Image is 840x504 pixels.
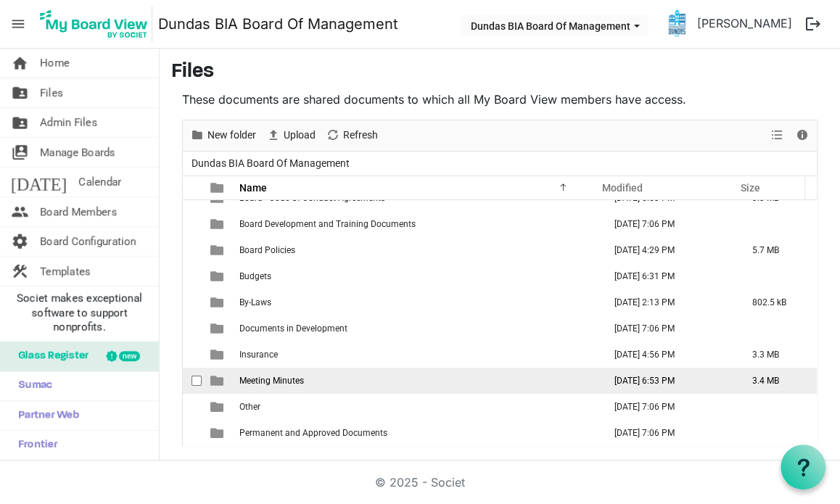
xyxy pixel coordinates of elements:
[11,371,52,400] span: Sumac
[599,237,737,263] td: June 13, 2025 4:29 PM column header Modified
[11,138,28,167] span: switch_account
[321,120,383,151] div: Refresh
[737,315,817,342] td: is template cell column header Size
[40,197,117,226] span: Board Members
[599,342,737,368] td: June 13, 2025 4:56 PM column header Modified
[183,315,202,342] td: checkbox
[182,91,818,108] p: These documents are shared documents to which all My Board View members have access.
[7,291,152,334] span: Societ makes exceptional software to support nonprofits.
[235,394,599,420] td: Other is template cell column header Name
[40,227,136,256] span: Board Configuration
[599,368,737,394] td: September 25, 2025 6:53 PM column header Modified
[206,126,258,144] span: New folder
[189,154,353,173] span: Dundas BIA Board Of Management
[40,49,70,78] span: Home
[119,351,140,361] div: new
[202,237,235,263] td: is template cell column header type
[202,368,235,394] td: is template cell column header type
[342,126,379,144] span: Refresh
[599,263,737,289] td: March 11, 2025 6:31 PM column header Modified
[239,402,260,412] span: Other
[202,315,235,342] td: is template cell column header type
[324,126,381,144] button: Refresh
[235,211,599,237] td: Board Development and Training Documents is template cell column header Name
[183,237,202,263] td: checkbox
[239,193,385,203] span: Board - Code Of Conduct Agreements
[235,315,599,342] td: Documents in Development is template cell column header Name
[599,394,737,420] td: January 16, 2025 7:06 PM column header Modified
[239,297,271,307] span: By-Laws
[40,138,115,167] span: Manage Boards
[202,263,235,289] td: is template cell column header type
[158,9,398,38] a: Dundas BIA Board Of Management
[202,394,235,420] td: is template cell column header type
[202,420,235,446] td: is template cell column header type
[602,182,643,194] span: Modified
[40,257,91,286] span: Templates
[461,15,648,36] button: Dundas BIA Board Of Management dropdownbutton
[740,182,759,194] span: Size
[11,401,79,430] span: Partner Web
[40,108,97,137] span: Admin Files
[4,10,32,38] span: menu
[11,197,28,226] span: people
[737,394,817,420] td: is template cell column header Size
[183,394,202,420] td: checkbox
[282,126,317,144] span: Upload
[239,245,295,255] span: Board Policies
[11,49,28,78] span: home
[235,263,599,289] td: Budgets is template cell column header Name
[798,9,828,39] button: logout
[737,342,817,368] td: 3.3 MB is template cell column header Size
[790,120,815,151] div: Details
[235,237,599,263] td: Board Policies is template cell column header Name
[11,431,57,460] span: Frontier
[11,257,28,286] span: construction
[235,342,599,368] td: Insurance is template cell column header Name
[188,126,259,144] button: New folder
[40,78,63,107] span: Files
[183,342,202,368] td: checkbox
[264,126,318,144] button: Upload
[36,6,158,42] a: My Board View Logo
[737,368,817,394] td: 3.4 MB is template cell column header Size
[183,420,202,446] td: checkbox
[737,237,817,263] td: 5.7 MB is template cell column header Size
[737,289,817,315] td: 802.5 kB is template cell column header Size
[11,227,28,256] span: settings
[662,9,691,38] img: k80_sZWIFpwpd8fGWuVzQbmPtyU9V2cGww02w_GQD-CIWGHCbkYgI-BFf0gJQ4UnZDiyldBlIr5k_NxkZZkN1g_thumb.png
[235,420,599,446] td: Permanent and Approved Documents is template cell column header Name
[239,323,347,334] span: Documents in Development
[202,342,235,368] td: is template cell column header type
[202,211,235,237] td: is template cell column header type
[691,9,798,38] a: [PERSON_NAME]
[239,271,271,281] span: Budgets
[599,289,737,315] td: March 11, 2025 2:13 PM column header Modified
[183,289,202,315] td: checkbox
[11,168,67,197] span: [DATE]
[375,475,465,489] a: © 2025 - Societ
[599,420,737,446] td: January 16, 2025 7:06 PM column header Modified
[239,350,278,360] span: Insurance
[239,219,416,229] span: Board Development and Training Documents
[78,168,121,197] span: Calendar
[765,120,790,151] div: View
[261,120,321,151] div: Upload
[737,211,817,237] td: is template cell column header Size
[202,289,235,315] td: is template cell column header type
[239,428,387,438] span: Permanent and Approved Documents
[599,211,737,237] td: January 16, 2025 7:06 PM column header Modified
[737,263,817,289] td: is template cell column header Size
[11,78,28,107] span: folder_shared
[183,263,202,289] td: checkbox
[36,6,152,42] img: My Board View Logo
[239,182,267,194] span: Name
[171,60,828,85] h3: Files
[183,211,202,237] td: checkbox
[235,289,599,315] td: By-Laws is template cell column header Name
[11,342,88,371] span: Glass Register
[235,368,599,394] td: Meeting Minutes is template cell column header Name
[185,120,261,151] div: New folder
[768,126,786,144] button: View dropdownbutton
[737,420,817,446] td: is template cell column header Size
